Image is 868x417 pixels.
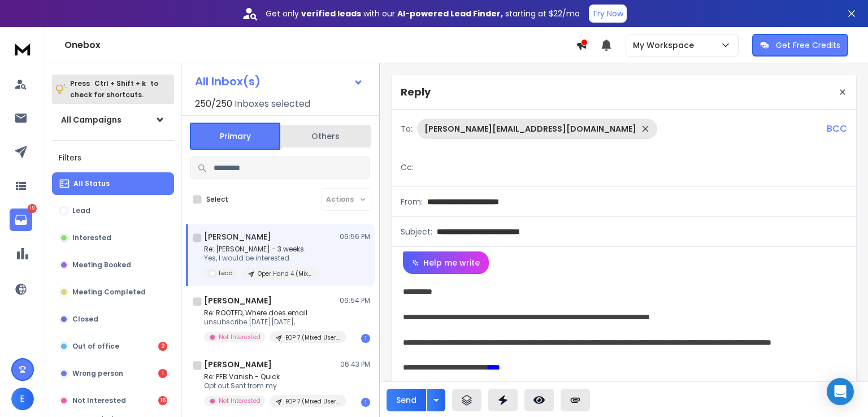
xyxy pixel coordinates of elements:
img: logo [11,38,34,59]
h1: [PERSON_NAME] [204,231,271,242]
p: Get Free Credits [776,40,840,51]
button: Help me write [403,251,489,274]
p: Lead [72,206,90,215]
p: [PERSON_NAME][EMAIL_ADDRESS][DOMAIN_NAME] [424,123,636,134]
button: E [11,388,34,410]
button: Get Free Credits [752,34,848,57]
button: All Status [52,172,174,195]
p: Not Interested [219,333,261,341]
p: Not Interested [72,396,126,405]
p: Meeting Booked [72,260,131,270]
p: Get only with our starting at $22/mo [266,8,580,19]
p: Lead [219,269,233,277]
button: Interested [52,227,174,249]
p: My Workspace [633,40,698,51]
button: Closed [52,308,174,331]
p: unsubscribe [DATE][DATE], [204,318,340,327]
button: Send [387,389,426,411]
div: Open Intercom Messenger [827,378,854,405]
button: Lead [52,199,174,222]
p: Re: ROOTED, Where does email [204,309,340,318]
button: Meeting Booked [52,254,174,276]
p: EOP 7 (Mixed Users and Lists) [285,397,340,406]
p: Not Interested [219,397,261,405]
div: 1 [158,369,167,378]
h1: All Inbox(s) [195,76,261,87]
p: 06:54 PM [340,296,370,305]
p: BCC [827,122,847,136]
button: Out of office2 [52,335,174,358]
button: Wrong person1 [52,362,174,385]
div: 1 [361,398,370,407]
p: EOP 7 (Mixed Users and Lists) [285,333,340,342]
strong: verified leads [301,8,361,19]
a: 19 [10,208,32,231]
p: Reply [401,84,431,100]
button: Primary [190,123,280,150]
p: To: [401,123,413,134]
p: Re: [PERSON_NAME] - 3 weeks. [204,245,319,254]
h1: All Campaigns [61,114,121,125]
p: 06:43 PM [340,360,370,369]
strong: AI-powered Lead Finder, [397,8,503,19]
p: Yes, I would be interested. [204,254,319,263]
p: Interested [72,233,111,242]
button: All Campaigns [52,108,174,131]
button: Meeting Completed [52,281,174,303]
p: Press to check for shortcuts. [70,78,158,101]
h3: Inboxes selected [235,97,310,111]
p: Closed [72,315,98,324]
p: 19 [28,204,37,213]
div: 1 [361,334,370,343]
div: 2 [158,342,167,351]
span: 250 / 250 [195,97,232,111]
h1: [PERSON_NAME] [204,295,272,306]
button: Others [280,124,371,149]
h1: [PERSON_NAME] [204,359,272,370]
p: Meeting Completed [72,288,146,297]
label: Select [206,195,228,204]
p: Out of office [72,342,119,351]
button: Try Now [589,5,627,23]
p: Try Now [592,8,623,19]
p: Opt out Sent from my [204,381,340,390]
p: From: [401,196,423,207]
div: 16 [158,396,167,405]
h1: Onebox [64,38,576,52]
p: All Status [73,179,110,188]
button: Not Interested16 [52,389,174,412]
p: Re: PFB Vanish - Quick [204,372,340,381]
p: Cc: [401,162,414,173]
span: Ctrl + Shift + k [93,77,147,90]
p: Oper Hand 4 (Mixed Users/All content) [258,270,312,278]
p: Subject: [401,226,432,237]
p: Wrong person [72,369,123,378]
button: All Inbox(s) [186,70,372,93]
p: 06:56 PM [340,232,370,241]
h3: Filters [52,150,174,166]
